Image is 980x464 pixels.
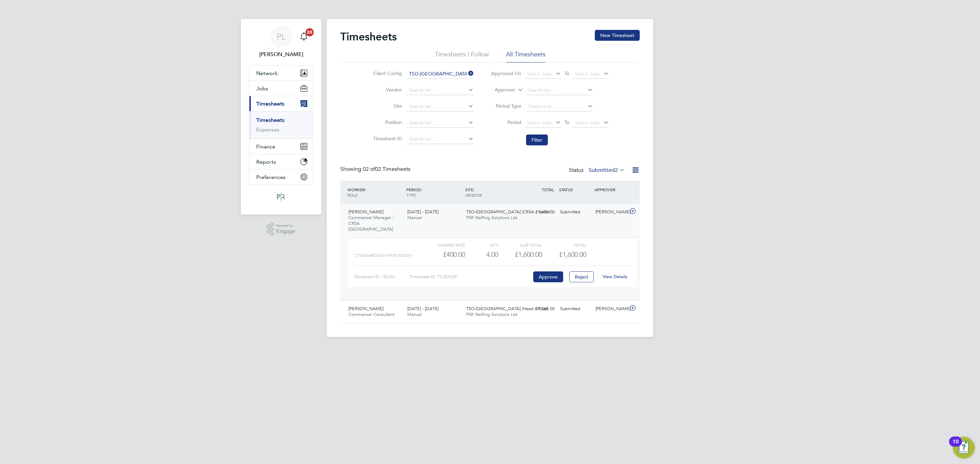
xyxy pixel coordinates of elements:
[371,87,402,93] label: Vendor
[542,187,554,192] span: TOTAL
[409,271,532,282] div: Timesheet ID: TS1829281
[522,207,557,218] div: £1,600.00
[348,311,394,317] span: Commercial Consultant
[463,183,522,201] div: SITE
[506,50,545,63] li: All Timesheets
[297,26,311,48] a: 20
[562,69,571,78] span: To
[421,187,422,192] span: /
[371,70,402,76] label: Client Config
[407,209,439,215] span: [DATE] - [DATE]
[276,229,295,234] span: Engage
[593,183,628,196] div: APPROVER
[249,111,313,139] div: Timesheets
[485,87,516,93] label: Approver
[527,120,552,126] span: Select date
[526,102,593,111] input: Select one
[340,30,397,43] h2: Timesheets
[466,209,555,215] span: TSO-[GEOGRAPHIC_DATA] (CRSA / Aston…
[256,117,284,123] a: Timesheets
[498,249,542,260] div: £1,600.00
[275,192,287,202] img: psrsolutions-logo-retina.png
[593,303,628,315] div: [PERSON_NAME]
[365,187,366,192] span: /
[542,241,586,249] div: Total
[347,192,358,198] span: ROLE
[953,437,975,459] button: Open Resource Center, 10 new notifications
[435,50,489,63] li: Timesheets I Follow
[498,241,542,249] div: Sub Total
[491,119,521,125] label: Period
[277,32,285,41] span: PL
[527,71,552,77] span: Select date
[533,271,563,282] button: Approve
[256,101,284,107] span: Timesheets
[557,207,593,218] div: Submitted
[256,126,279,133] a: Expenses
[371,136,402,142] label: Timesheet ID
[249,192,313,202] a: Go to home page
[466,306,548,311] span: TSO-[GEOGRAPHIC_DATA] (Head Office)
[522,303,557,315] div: £1,265.00
[559,250,586,258] span: £1,600.00
[465,241,498,249] div: QTY
[371,103,402,109] label: Site
[569,166,626,175] div: Status
[346,183,405,201] div: WORKER
[595,30,640,41] button: New Timesheet
[407,306,439,311] span: [DATE] - [DATE]
[575,120,600,126] span: Select date
[249,96,313,111] button: Timesheets
[256,85,268,92] span: Jobs
[407,311,422,317] span: Manual
[249,26,313,58] a: PL[PERSON_NAME]
[589,167,625,174] label: Submitted
[407,118,474,128] input: Search for...
[363,166,410,173] span: 02 Timesheets
[407,69,474,79] input: Search for...
[407,135,474,144] input: Search for...
[465,249,498,260] div: 4.00
[340,166,412,173] div: Showing
[473,187,475,192] span: /
[256,174,285,180] span: Preferences
[348,209,383,215] span: [PERSON_NAME]
[276,223,295,229] span: Powered by
[526,86,593,95] input: Search for...
[249,169,313,184] button: Preferences
[256,70,278,76] span: Network
[466,215,517,220] span: PSR Staffing Solutions Ltd
[557,183,593,196] div: STATUS
[348,215,394,232] span: Commercial Manager - CRSA [GEOGRAPHIC_DATA]
[256,143,275,150] span: Finance
[491,103,521,109] label: Period Type
[421,241,465,249] div: Charge rate
[615,167,618,174] span: 2
[407,86,474,95] input: Search for...
[267,223,296,236] a: Powered byEngage
[363,166,375,173] span: 02 of
[421,249,465,260] div: £400.00
[952,442,959,450] div: 10
[256,159,276,165] span: Reports
[249,139,313,154] button: Finance
[306,28,314,36] span: 20
[569,271,594,282] button: Reject
[371,119,402,125] label: Position
[557,303,593,315] div: Submitted
[249,81,313,96] button: Jobs
[406,192,416,198] span: TYPE
[348,306,383,311] span: [PERSON_NAME]
[249,50,313,58] span: Paul Ledingham
[526,135,548,145] button: Filter
[562,118,571,127] span: To
[407,102,474,111] input: Search for...
[405,183,463,201] div: PERIOD
[354,271,409,282] div: Placement ID: 182451
[355,253,412,258] span: Standard Day Rate (£/day)
[603,274,627,280] a: View Details
[407,215,422,220] span: Manual
[249,154,313,169] button: Reports
[241,19,321,215] nav: Main navigation
[466,311,517,317] span: PSR Staffing Solutions Ltd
